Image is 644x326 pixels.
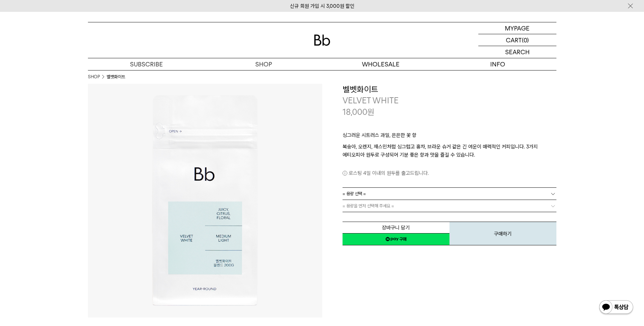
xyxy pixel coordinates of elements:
span: = 용량을 먼저 선택해 주세요 = [343,200,394,212]
a: 신규 회원 가입 시 3,000원 할인 [290,3,354,9]
a: SUBSCRIBE [88,58,205,70]
p: VELVET WHITE [343,95,556,106]
a: MYPAGE [478,22,556,34]
p: MYPAGE [505,22,530,34]
li: 벨벳화이트 [107,74,125,80]
p: 18,000 [343,106,374,118]
a: SHOP [88,74,100,80]
img: 로고 [314,35,330,46]
p: 싱그러운 시트러스 과일, 은은한 꽃 향 [343,131,556,143]
img: 카카오톡 채널 1:1 채팅 버튼 [599,300,634,316]
p: 복숭아, 오렌지, 재스민처럼 싱그럽고 홍차, 브라운 슈거 같은 긴 여운이 매력적인 커피입니다. 3가지 에티오피아 원두로 구성되어 기분 좋은 향과 맛을 즐길 수 있습니다. [343,143,556,159]
p: WHOLESALE [322,58,439,70]
p: SEARCH [505,46,530,58]
p: (0) [522,34,529,46]
a: CART (0) [478,34,556,46]
p: INFO [439,58,556,70]
p: CART [506,34,522,46]
h3: 벨벳화이트 [343,84,556,95]
button: 구매하기 [449,222,556,245]
p: 로스팅 4일 이내의 원두를 출고드립니다. [343,169,556,177]
a: SHOP [205,58,322,70]
span: = 용량 선택 = [343,188,366,200]
a: 새창 [343,233,449,245]
span: 원 [367,107,374,117]
button: 장바구니 담기 [343,222,449,233]
img: 벨벳화이트 [88,84,322,318]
